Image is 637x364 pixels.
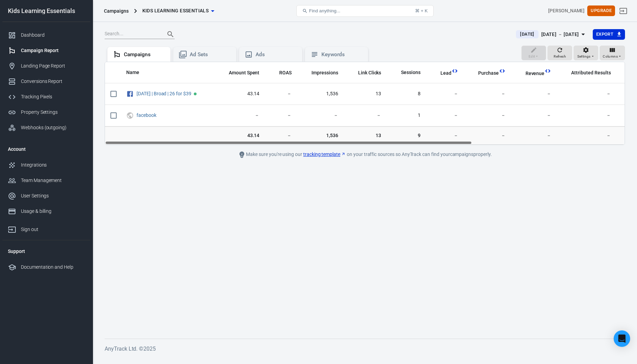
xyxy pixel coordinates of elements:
button: Upgrade [587,5,615,16]
span: － [562,90,611,97]
span: Name [126,69,139,76]
span: － [432,132,458,139]
div: Ad Sets [190,51,231,58]
span: 1,536 [303,90,338,97]
span: － [517,90,552,97]
span: The total conversions attributed according to your ad network (Facebook, Google, etc.) [562,69,611,77]
span: Lead [440,70,451,77]
span: 13 [349,132,381,139]
div: User Settings [21,192,85,199]
a: Landing Page Report [2,58,90,74]
span: － [349,112,381,119]
span: Name [126,69,148,76]
h6: AnyTrack Ltd. © 2025 [105,344,619,353]
span: Lead [432,70,451,77]
a: Dashboard [2,27,90,43]
span: 8 [392,90,421,97]
div: Account id: NtgCPd8J [548,7,585,14]
span: － [469,90,506,97]
span: The number of times your ads were on screen. [303,69,338,77]
button: Export [593,29,625,40]
div: Team Management [21,177,85,184]
span: － [562,112,611,119]
span: Amount Spent [229,70,260,76]
div: Conversions Report [21,78,85,85]
a: Webhooks (outgoing) [2,120,90,135]
a: User Settings [2,188,90,204]
span: Sessions [401,69,421,76]
span: Kids Learning Essentials [142,7,209,15]
span: － [220,112,260,119]
button: [DATE][DATE] － [DATE] [510,29,592,40]
a: Sign out [2,219,90,237]
span: － [469,132,506,139]
span: facebook [137,113,157,118]
span: Columns [603,53,618,60]
button: Search [162,26,179,43]
span: 9 [392,132,421,139]
svg: This column is calculated from AnyTrack real-time data [544,68,551,74]
span: － [562,132,611,139]
a: Campaign Report [2,43,90,58]
span: [DATE] [517,31,537,38]
span: The total conversions attributed according to your ad network (Facebook, Google, etc.) [571,69,611,77]
button: Kids Learning Essentials [140,4,217,17]
a: Integrations [2,157,90,173]
a: Team Management [2,173,90,188]
span: Total revenue calculated by AnyTrack. [517,69,545,77]
span: The number of clicks on links within the ad that led to advertiser-specified destinations [358,69,381,77]
div: Documentation and Help [21,264,85,271]
button: Columns [600,46,625,61]
span: － [270,90,292,97]
div: Open Intercom Messenger [614,330,630,347]
div: Campaigns [104,8,129,14]
div: Webhooks (outgoing) [21,124,85,131]
li: Account [2,141,90,157]
div: Campaign Report [21,47,85,54]
span: The number of times your ads were on screen. [311,69,338,77]
div: Sign out [21,226,85,233]
span: 43.14 [220,90,260,97]
div: Landing Page Report [21,62,85,70]
li: Support [2,243,90,259]
span: Refresh [554,53,566,60]
svg: Facebook Ads [126,90,134,98]
div: Tracking Pixels [21,93,85,100]
div: Usage & billing [21,208,85,215]
a: Tracking Pixels [2,89,90,105]
span: － [517,112,552,119]
a: Sign out [615,3,632,19]
span: Purchase [469,70,499,77]
svg: This column is calculated from AnyTrack real-time data [451,68,458,74]
span: Sessions [392,69,421,76]
div: ⌘ + K [415,8,428,13]
a: facebook [137,112,156,118]
button: Settings [574,46,598,61]
input: Search... [105,30,160,39]
span: ROAS [279,70,292,76]
span: － [432,90,458,97]
a: tracking template [303,151,346,158]
div: scrollable content [105,62,625,145]
a: Property Settings [2,105,90,120]
span: Active [194,93,197,95]
span: － [432,112,458,119]
span: 19SEP25 | Broad | 26 for $39 [137,91,192,96]
span: 1,536 [303,132,338,139]
a: Conversions Report [2,74,90,89]
span: － [469,112,506,119]
svg: This column is calculated from AnyTrack real-time data [499,68,506,74]
div: Campaigns [124,51,165,58]
span: The estimated total amount of money you've spent on your campaign, ad set or ad during its schedule. [229,69,260,77]
button: Refresh [547,46,572,61]
span: Settings [577,53,591,60]
div: Keywords [321,51,363,58]
span: Total revenue calculated by AnyTrack. [526,69,545,77]
div: Make sure you're using our on your traffic sources so AnyTrack can find your campaigns properly. [211,150,519,159]
span: The number of clicks on links within the ad that led to advertiser-specified destinations [349,69,381,77]
div: Ads [256,51,297,58]
span: － [303,112,338,119]
div: Property Settings [21,109,85,116]
span: Impressions [311,70,338,76]
span: The total return on ad spend [270,69,292,77]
